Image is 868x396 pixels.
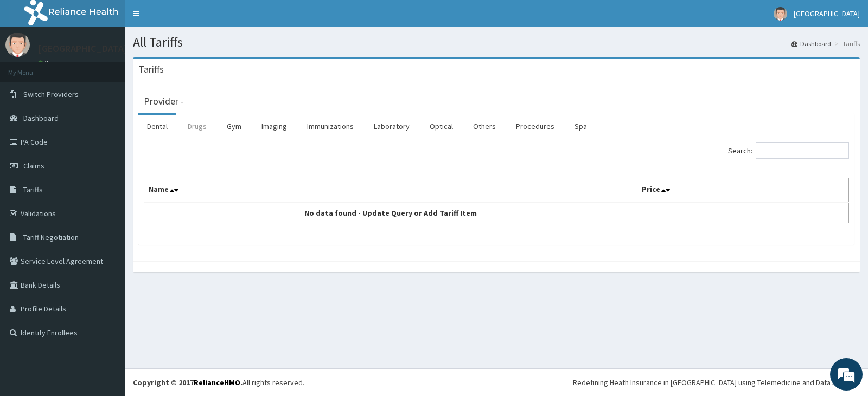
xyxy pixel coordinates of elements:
a: Spa [566,115,596,138]
label: Search: [728,142,849,159]
img: User Image [774,7,787,21]
a: Imaging [253,115,296,138]
strong: Copyright © 2017 . [133,378,242,387]
h1: All Tariffs [133,35,860,49]
a: Optical [421,115,462,138]
a: Dashboard [791,39,831,48]
span: [GEOGRAPHIC_DATA] [794,9,860,18]
img: User Image [5,33,30,57]
th: Name [144,178,637,203]
li: Tariffs [832,39,860,48]
a: Online [38,59,64,67]
span: Dashboard [23,113,59,123]
span: Claims [23,161,44,171]
input: Search: [756,142,849,159]
span: Switch Providers [23,89,79,99]
a: Immunizations [298,115,362,138]
a: Laboratory [365,115,418,138]
span: Tariffs [23,185,43,194]
a: Dental [138,115,176,138]
div: Redefining Heath Insurance in [GEOGRAPHIC_DATA] using Telemedicine and Data Science! [573,377,860,388]
a: Procedures [507,115,563,138]
h3: Provider - [144,96,184,106]
td: No data found - Update Query or Add Tariff Item [144,203,637,223]
th: Price [637,178,849,203]
a: Gym [218,115,250,138]
a: Drugs [179,115,215,138]
h3: Tariffs [138,64,164,74]
span: Tariff Negotiation [23,232,79,242]
a: Others [464,115,505,138]
a: RelianceHMO [194,378,240,387]
footer: All rights reserved. [125,368,868,396]
p: [GEOGRAPHIC_DATA] [38,44,127,54]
